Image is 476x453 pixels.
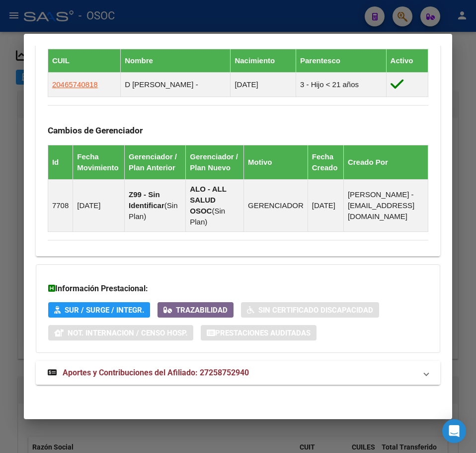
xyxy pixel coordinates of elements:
span: Sin Certificado Discapacidad [258,306,373,315]
td: [DATE] [308,179,343,231]
h3: Información Prestacional: [48,283,428,295]
button: Not. Internacion / Censo Hosp. [48,325,193,340]
span: Prestaciones Auditadas [215,329,311,338]
div: Open Intercom Messenger [442,419,466,443]
h3: Cambios de Gerenciador [48,125,428,136]
td: [DATE] [231,72,296,97]
button: Trazabilidad [158,302,234,318]
th: Activo [386,49,428,72]
th: Motivo [244,145,308,179]
button: SUR / SURGE / INTEGR. [48,302,150,318]
th: Nacimiento [231,49,296,72]
span: SUR / SURGE / INTEGR. [65,306,144,315]
th: Creado Por [343,145,428,179]
td: 7708 [48,179,73,231]
th: Fecha Movimiento [73,145,125,179]
td: 3 - Hijo < 21 años [296,72,387,97]
button: Prestaciones Auditadas [201,325,317,340]
th: Id [48,145,73,179]
td: D [PERSON_NAME] - [121,72,231,97]
th: Gerenciador / Plan Nuevo [186,145,244,179]
strong: ALO - ALL SALUD OSOC [190,185,226,215]
td: GERENCIADOR [244,179,308,231]
span: Aportes y Contribuciones del Afiliado: 27258752940 [63,368,249,377]
button: Sin Certificado Discapacidad [241,302,379,318]
span: Not. Internacion / Censo Hosp. [68,329,187,338]
th: Nombre [121,49,231,72]
th: Gerenciador / Plan Anterior [125,145,186,179]
td: ( ) [186,179,244,231]
td: [PERSON_NAME] - [EMAIL_ADDRESS][DOMAIN_NAME] [343,179,428,231]
span: Sin Plan [190,207,225,226]
strong: Z99 - Sin Identificar [129,190,164,210]
span: 20465740818 [52,80,98,89]
span: Sin Plan [129,201,177,221]
span: Trazabilidad [176,306,228,315]
td: [DATE] [73,179,125,231]
th: Parentesco [296,49,387,72]
td: ( ) [125,179,186,231]
mat-expansion-panel-header: Aportes y Contribuciones del Afiliado: 27258752940 [36,361,440,385]
th: Fecha Creado [308,145,343,179]
th: CUIL [48,49,120,72]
